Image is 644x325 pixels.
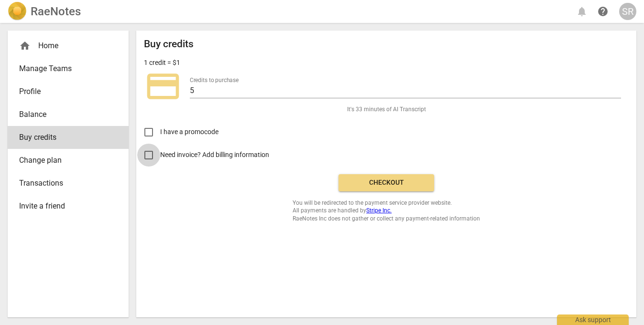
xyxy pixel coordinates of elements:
div: Home [8,34,129,57]
a: Profile [8,80,129,103]
label: Credits to purchase [190,77,239,83]
img: Logo [8,2,27,21]
div: Home [19,40,109,52]
span: You will be redirected to the payment service provider website. All payments are handled by RaeNo... [293,199,480,223]
button: SR [619,3,636,20]
span: It's 33 minutes of AI Transcript [347,105,426,114]
span: Buy credits [19,132,109,143]
span: Manage Teams [19,63,109,74]
span: help [597,6,609,17]
a: Transactions [8,172,129,195]
span: home [19,40,31,52]
a: LogoRaeNotes [8,2,81,21]
span: Need invoice? Add billing information [160,150,271,160]
a: Balance [8,103,129,126]
a: Manage Teams [8,57,129,80]
span: Checkout [346,178,426,188]
button: Checkout [338,174,434,191]
div: Ask support [557,315,629,325]
span: Change plan [19,155,109,166]
span: credit_card [144,67,182,105]
span: Balance [19,109,109,120]
span: I have a promocode [160,127,218,137]
a: Buy credits [8,126,129,149]
span: Profile [19,86,109,97]
h2: RaeNotes [31,5,81,18]
span: Transactions [19,178,109,189]
h2: Buy credits [144,38,194,50]
a: Help [594,3,611,20]
a: Invite a friend [8,195,129,218]
a: Stripe Inc. [366,207,392,214]
a: Change plan [8,149,129,172]
span: Invite a friend [19,200,109,212]
p: 1 credit = $1 [144,58,180,68]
